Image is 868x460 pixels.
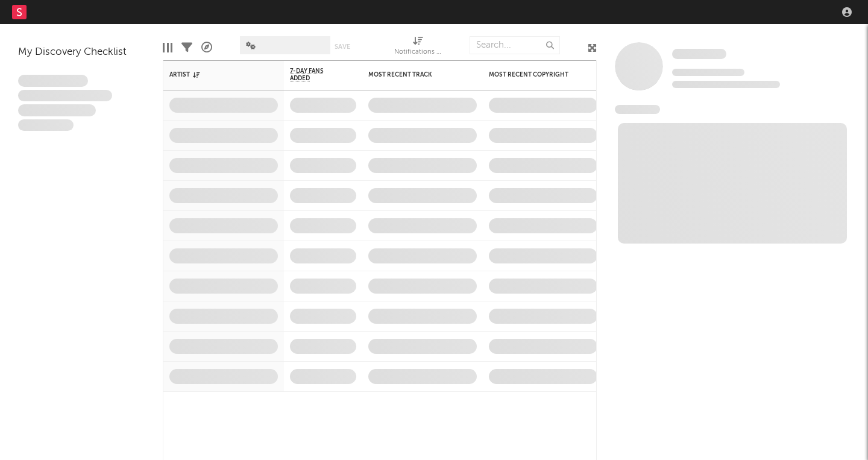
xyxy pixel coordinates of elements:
a: Some Artist [672,48,726,60]
span: 7-Day Fans Added [290,68,338,82]
span: 0 fans last week [672,81,780,88]
span: Lorem ipsum dolor [18,75,88,87]
div: Filters [181,30,192,65]
span: Aliquam viverra [18,119,74,131]
span: Some Artist [672,49,726,59]
span: Praesent ac interdum [18,104,96,116]
div: Most Recent Track [368,71,459,78]
span: Integer aliquet in purus et [18,90,112,102]
button: Save [335,43,350,50]
div: Artist [169,71,260,78]
div: My Discovery Checklist [18,45,145,60]
input: Search... [470,36,560,54]
div: Most Recent Copyright [489,71,579,78]
div: A&R Pipeline [201,30,212,65]
div: Edit Columns [163,30,172,65]
span: News Feed [615,105,660,114]
div: Notifications (Artist) [394,45,442,60]
span: Tracking Since: [DATE] [672,69,744,76]
div: Notifications (Artist) [394,30,442,65]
